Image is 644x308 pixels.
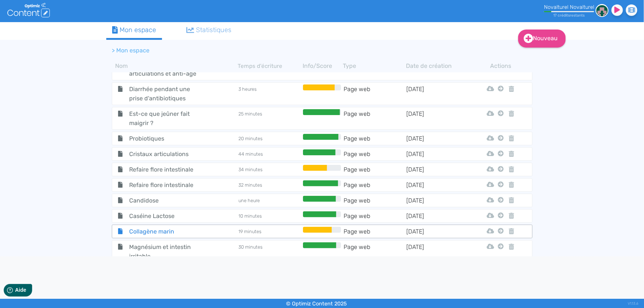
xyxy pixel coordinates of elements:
[406,211,469,221] td: [DATE]
[124,165,207,174] span: Refaire flore intestinale
[180,22,237,38] a: Statistiques
[583,13,585,18] span: s
[544,4,594,10] div: Novalturel Novalturel
[238,196,301,205] td: une heure
[406,165,469,174] td: [DATE]
[124,196,207,205] span: Candidose
[112,25,156,35] div: Mon espace
[343,180,406,190] td: Page web
[343,62,406,70] th: Type
[496,62,506,70] th: Actions
[343,109,406,128] td: Page web
[238,242,301,261] td: 30 minutes
[238,109,301,128] td: 25 minutes
[554,13,585,18] small: 17 crédit restant
[112,62,238,70] th: Nom
[124,84,207,103] span: Diarrhée pendant une prise d'antibiotiques
[343,165,406,174] td: Page web
[406,180,469,190] td: [DATE]
[301,62,343,70] th: Info/Score
[238,180,301,190] td: 32 minutes
[628,299,638,308] div: V1.13.6
[124,149,207,159] span: Cristaux articulations
[106,42,475,59] nav: breadcrumb
[238,62,301,70] th: Temps d'écriture
[112,46,150,55] li: > Mon espace
[238,211,301,221] td: 10 minutes
[406,196,469,205] td: [DATE]
[238,227,301,236] td: 19 minutes
[406,227,469,236] td: [DATE]
[343,134,406,143] td: Page web
[343,84,406,103] td: Page web
[124,242,207,261] span: Magnésium et intestin irritable
[124,227,207,236] span: Collagène marin
[406,62,469,70] th: Date de création
[186,25,231,35] div: Statistiques
[518,30,566,48] a: Nouveau
[238,84,301,103] td: 3 heures
[238,134,301,143] td: 20 minutes
[238,149,301,159] td: 44 minutes
[406,109,469,128] td: [DATE]
[124,109,207,128] span: Est-ce que jeûner fait maigrir ?
[406,242,469,261] td: [DATE]
[406,134,469,143] td: [DATE]
[124,134,207,143] span: Probiotiques
[406,84,469,103] td: [DATE]
[568,13,570,18] span: s
[343,196,406,205] td: Page web
[106,22,162,40] a: Mon espace
[124,180,207,190] span: Refaire flore intestinale
[286,301,347,307] small: © Optimiz Content 2025
[343,242,406,261] td: Page web
[343,149,406,159] td: Page web
[596,4,609,17] img: 22e04db3d87dca63fc0466179962b81d
[343,227,406,236] td: Page web
[406,149,469,159] td: [DATE]
[238,165,301,174] td: 34 minutes
[124,211,207,221] span: Caséine Lactose
[343,211,406,221] td: Page web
